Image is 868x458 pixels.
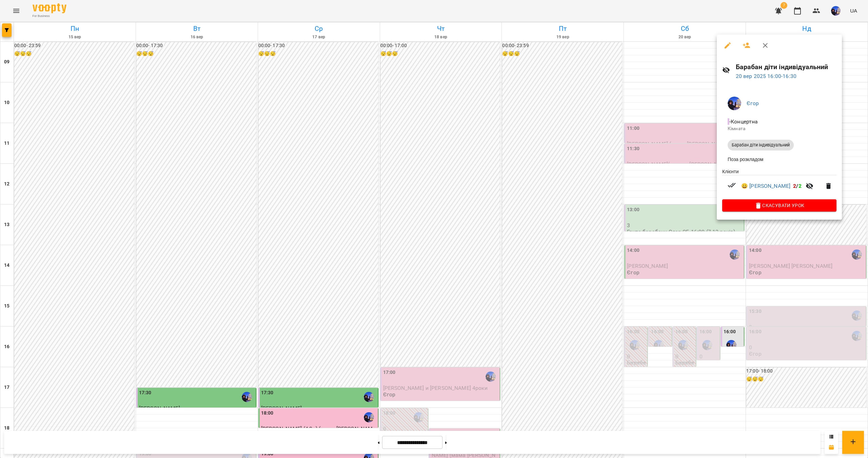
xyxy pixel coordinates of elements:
[747,100,759,106] a: Єгор
[736,73,796,79] a: 20 вер 2025 16:00-16:30
[728,142,794,148] span: Барабан діти індивідуальний
[728,125,831,132] p: Кімната
[793,183,796,189] span: 2
[728,118,759,125] span: - Концертна
[728,201,831,210] span: Скасувати Урок
[722,168,836,200] ul: Клієнти
[793,183,801,189] b: /
[722,199,836,212] button: Скасувати Урок
[736,62,837,72] h6: Барабан діти індивідуальний
[798,183,802,189] span: 2
[728,97,741,110] img: 697e48797de441964643b5c5372ef29d.jpg
[722,153,836,165] li: Поза розкладом
[741,182,790,190] a: 😀 [PERSON_NAME]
